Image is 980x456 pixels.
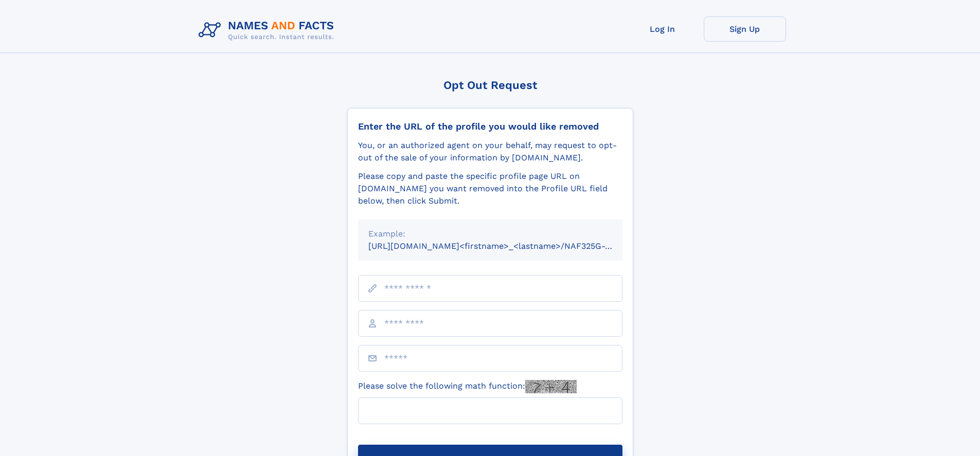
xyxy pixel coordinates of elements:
[621,16,704,42] a: Log In
[347,79,633,92] div: Opt Out Request
[368,241,642,251] small: [URL][DOMAIN_NAME]<firstname>_<lastname>/NAF325G-xxxxxxxx
[368,228,612,240] div: Example:
[358,380,577,393] label: Please solve the following math function:
[704,16,786,42] a: Sign Up
[358,121,622,132] div: Enter the URL of the profile you would like removed
[194,16,343,44] img: Logo Names and Facts
[358,170,622,207] div: Please copy and paste the specific profile page URL on [DOMAIN_NAME] you want removed into the Pr...
[358,139,622,164] div: You, or an authorized agent on your behalf, may request to opt-out of the sale of your informatio...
